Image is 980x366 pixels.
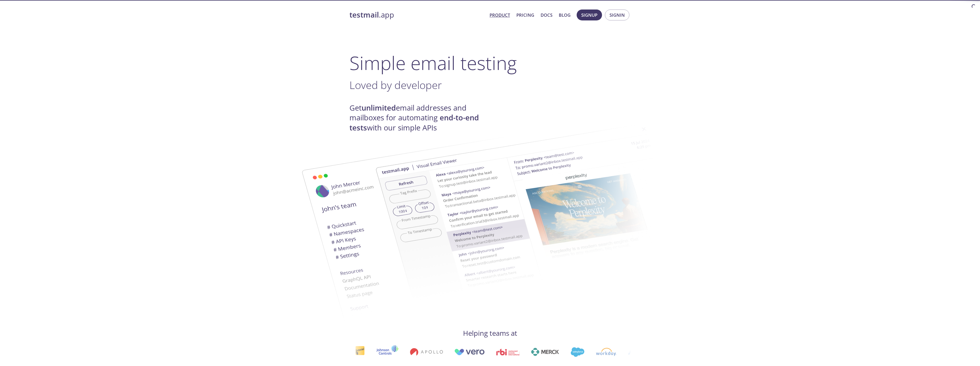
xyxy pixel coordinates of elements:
a: testmail.app [349,10,485,20]
img: apollo [404,348,437,356]
strong: unlimited [362,103,396,113]
button: Signup [577,10,602,20]
img: workday [590,348,610,356]
a: Blog [559,11,571,19]
a: Docs [541,11,552,19]
button: Signin [605,10,629,20]
img: testmail-email-viewer [280,133,592,328]
img: merck [525,348,553,356]
h4: Get email addresses and mailboxes for automating with our simple APIs [349,103,490,133]
img: johnsoncontrols [370,345,392,359]
img: salesforce [565,347,578,357]
img: vero [448,349,479,355]
img: testmail-email-viewer [375,115,687,310]
a: Product [490,11,510,19]
a: Pricing [516,11,534,19]
span: Signin [610,11,625,19]
img: rbi [490,349,514,355]
h4: Helping teams at [349,329,631,338]
span: Signup [581,11,597,19]
strong: end-to-end tests [349,113,479,132]
strong: testmail [349,10,379,20]
span: Loved by developer [349,78,442,92]
h1: Simple email testing [349,52,631,74]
